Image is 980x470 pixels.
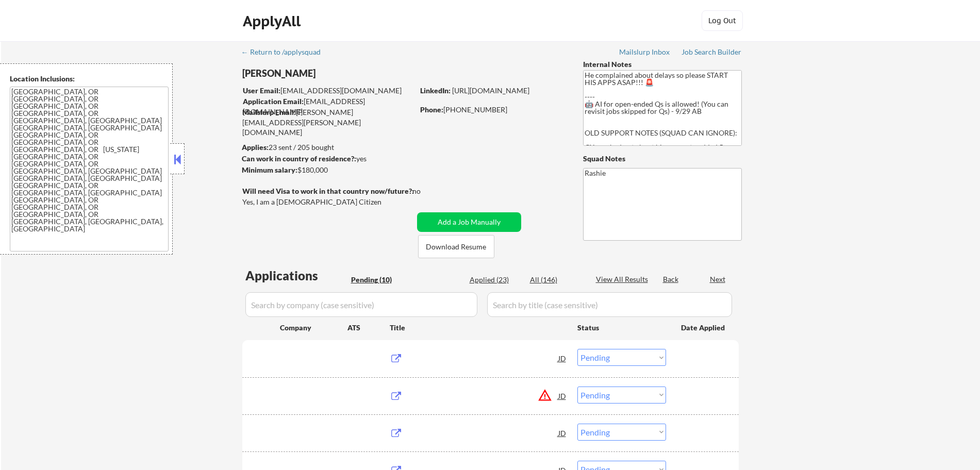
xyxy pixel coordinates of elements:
div: 23 sent / 205 bought [242,142,413,153]
div: Location Inclusions: [10,74,169,84]
strong: Phone: [420,105,443,114]
a: ← Return to /applysquad [241,48,330,58]
button: Add a Job Manually [417,212,521,232]
strong: Will need Visa to work in that country now/future?: [242,187,414,195]
button: Download Resume [418,235,494,258]
div: Next [710,274,726,284]
div: ATS [347,323,390,333]
div: Yes, I am a [DEMOGRAPHIC_DATA] Citizen [242,197,417,207]
div: no [412,186,442,196]
div: Back [663,274,679,284]
input: Search by title (case sensitive) [487,292,732,317]
input: Search by company (case sensitive) [245,292,477,317]
button: warning_amber [538,388,552,402]
div: Status [577,318,666,337]
a: Mailslurp Inbox [619,48,671,58]
div: JD [557,349,568,367]
a: [URL][DOMAIN_NAME] [452,86,529,95]
strong: Can work in country of residence?: [242,154,356,163]
strong: Mailslurp Email: [242,108,296,116]
div: [PERSON_NAME] [242,67,454,80]
div: Applications [245,270,347,282]
strong: Application Email: [243,97,304,106]
strong: LinkedIn: [420,86,451,95]
div: JD [557,424,568,442]
div: ← Return to /applysquad [241,48,330,56]
div: Date Applied [681,323,726,333]
div: View All Results [596,274,651,284]
div: [PERSON_NAME][EMAIL_ADDRESS][PERSON_NAME][DOMAIN_NAME] [242,107,413,138]
div: All (146) [530,275,582,285]
div: Internal Notes [583,59,742,70]
button: Log Out [702,10,743,31]
div: [EMAIL_ADDRESS][DOMAIN_NAME] [243,86,413,96]
strong: Applies: [242,143,269,152]
a: Job Search Builder [682,48,742,58]
div: $180,000 [242,165,413,175]
strong: Minimum salary: [242,165,297,174]
div: [EMAIL_ADDRESS][DOMAIN_NAME] [243,96,413,116]
div: Applied (23) [470,275,521,285]
strong: User Email: [243,86,280,95]
div: Pending (10) [351,275,403,285]
div: Company [280,323,347,333]
div: Job Search Builder [682,48,742,56]
div: Title [390,323,568,333]
div: [PHONE_NUMBER] [420,105,566,115]
div: Mailslurp Inbox [619,48,671,56]
div: ApplyAll [243,12,304,30]
div: Squad Notes [583,154,742,164]
div: yes [242,154,410,164]
div: JD [557,387,568,405]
